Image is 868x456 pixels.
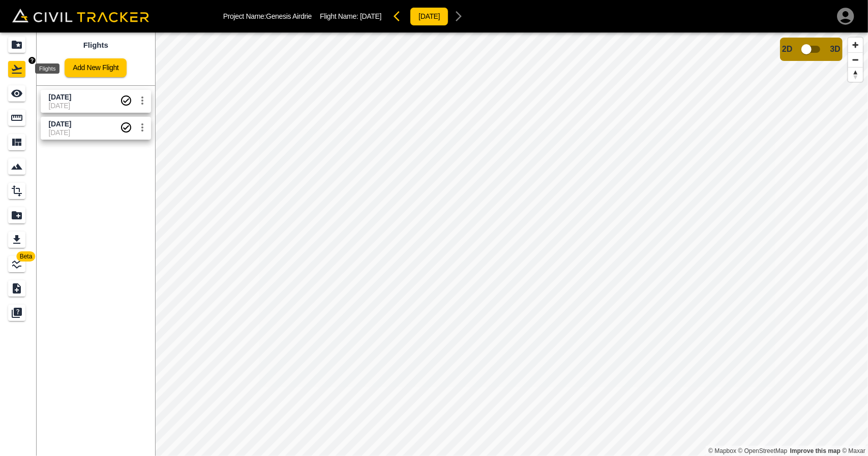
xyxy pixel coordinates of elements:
a: Maxar [842,447,865,454]
button: Zoom out [848,52,863,67]
div: Flights [35,63,59,74]
button: [DATE] [410,7,448,26]
img: Civil Tracker [12,9,149,23]
span: 2D [782,45,792,54]
canvas: Map [155,32,868,456]
a: Mapbox [708,447,736,454]
p: Project Name: Genesis Airdrie [223,12,312,20]
button: Zoom in [848,38,863,52]
a: OpenStreetMap [738,447,788,454]
span: [DATE] [360,12,381,20]
p: Flight Name: [320,12,381,20]
button: Reset bearing to north [848,67,863,82]
a: Map feedback [790,447,841,454]
span: 3D [830,45,841,54]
